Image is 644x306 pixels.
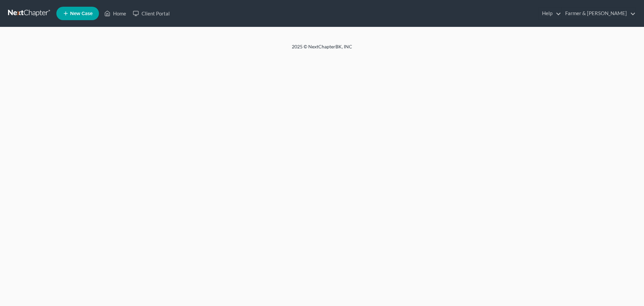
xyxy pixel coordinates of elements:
[56,7,99,20] new-legal-case-button: New Case
[539,7,561,19] a: Help
[101,7,129,19] a: Home
[129,7,173,19] a: Client Portal
[131,43,513,55] div: 2025 © NextChapterBK, INC
[562,7,636,19] a: Farmer & [PERSON_NAME]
